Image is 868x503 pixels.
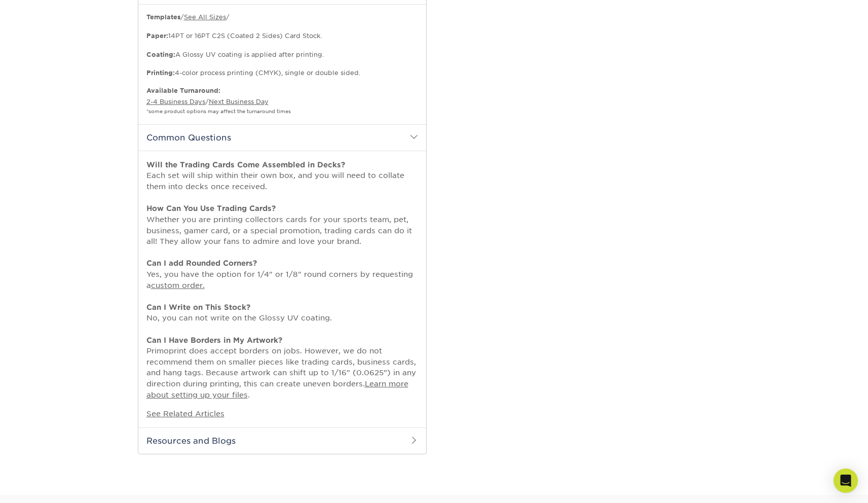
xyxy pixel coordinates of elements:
[146,160,345,169] strong: Will the Trading Cards Come Assembled in Decks?
[209,98,269,105] a: Next Business Day
[146,32,168,40] strong: Paper:
[146,87,220,94] b: Available Turnaround:
[834,469,858,493] div: Open Intercom Messenger
[146,336,282,344] strong: Can I Have Borders in My Artwork?
[146,409,224,418] a: See Related Articles
[146,13,418,78] p: / / 14PT or 16PT C2S (Coated 2 Sides) Card Stock. A Glossy UV coating is applied after printing. ...
[146,379,408,399] a: Learn more about setting up your files
[138,427,426,454] h2: Resources and Blogs
[146,98,205,105] a: 2-4 Business Days
[146,51,175,58] strong: Coating:
[146,159,418,400] p: Each set will ship within their own box, and you will need to collate them into decks once receiv...
[146,86,418,116] p: /
[151,281,205,290] a: custom order.
[146,109,291,114] small: *some product options may affect the turnaround times
[146,303,250,311] strong: Can I Write on This Stock?
[146,204,276,212] strong: How Can You Use Trading Cards?
[138,124,426,151] h2: Common Questions
[146,13,180,21] b: Templates
[184,13,226,21] a: See All Sizes
[146,69,175,77] strong: Printing:
[3,472,86,499] iframe: Google Customer Reviews
[146,259,257,267] strong: Can I add Rounded Corners?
